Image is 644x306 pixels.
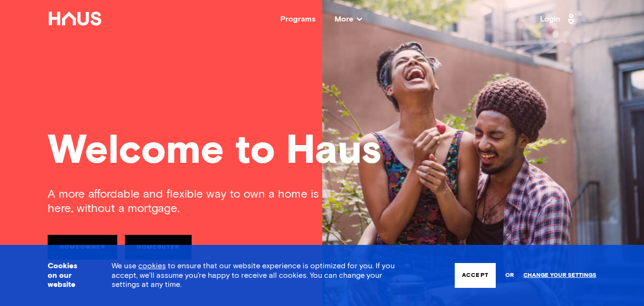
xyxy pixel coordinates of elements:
span: We use to ensure that our website experience is optimized for you. If you accept, we’ll assume yo... [112,262,395,288]
a: Homebuyer [125,235,192,260]
h3: Cookies on our website [48,262,88,289]
div: Welcome to Haus [48,131,596,172]
a: Homeowner [48,235,117,260]
div: A more affordable and flexible way to own a home is here, without a mortgage. [48,187,322,216]
button: Accept [455,263,496,288]
a: Programs [280,15,316,23]
a: Login [540,11,577,27]
a: cookies [138,262,166,270]
span: or [505,267,514,284]
span: More [335,15,362,23]
a: Change your settings [523,272,596,279]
